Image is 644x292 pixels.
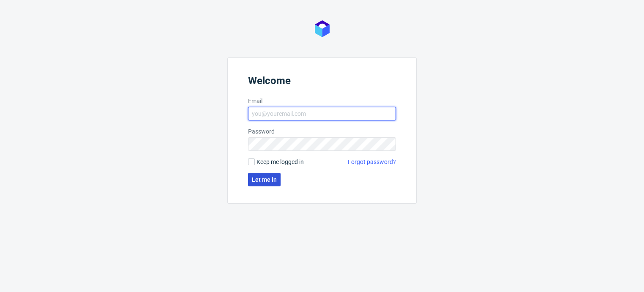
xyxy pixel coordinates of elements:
[348,158,396,166] a: Forgot password?
[257,158,304,166] span: Keep me logged in
[248,173,281,186] button: Let me in
[248,107,396,120] input: you@youremail.com
[248,127,396,136] label: Password
[248,97,396,105] label: Email
[248,75,396,90] header: Welcome
[252,177,277,183] span: Let me in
